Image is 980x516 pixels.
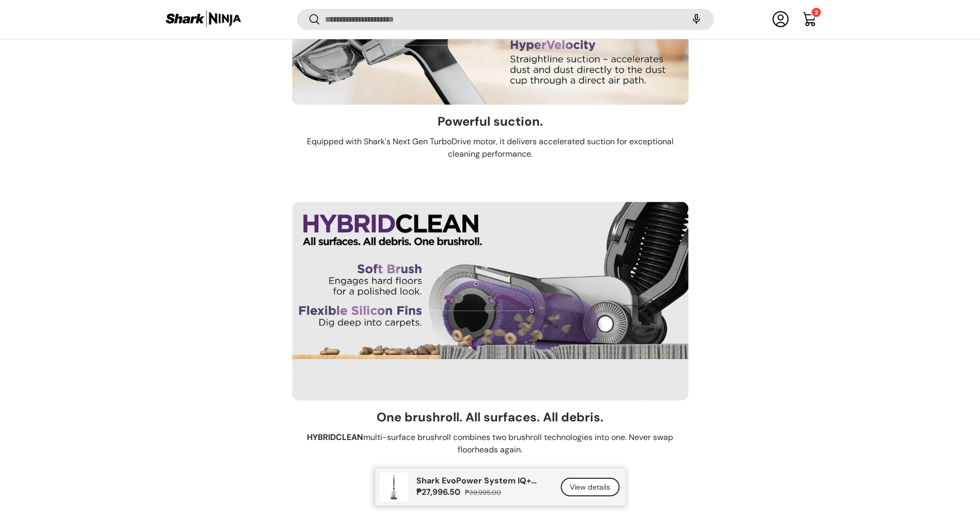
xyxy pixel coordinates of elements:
[292,431,689,456] p: multi-surface brushroll combines two brushroll technologies into one. Never swap floorheads again.
[561,478,619,497] a: View details
[416,487,463,497] strong: ₱27,996.50
[680,8,713,31] speech-search-button: Search by voice
[416,476,548,485] p: Shark EvoPower System IQ+ AED (CS851AE)
[438,113,543,129] h3: Powerful suction.​
[465,488,501,497] s: ₱39,995.00
[292,135,689,160] p: Equipped with Shark's Next Gen TurboDrive motor, it delivers accelerated suction for exceptional ...
[165,9,242,29] img: Shark Ninja Philippines
[815,9,818,17] span: 2
[377,409,603,425] h3: One brushroll. All surfaces. All debris.​
[307,432,363,443] strong: HYBRIDCLEAN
